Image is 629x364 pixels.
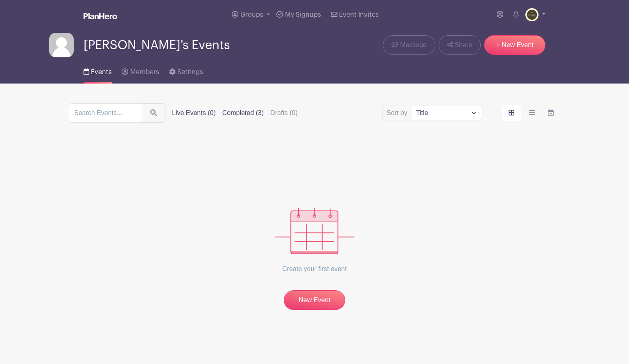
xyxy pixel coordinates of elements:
a: New Event [284,290,345,310]
div: order and view [502,105,560,121]
a: Members [122,57,159,84]
span: Settings [177,69,203,75]
input: Search Events... [69,103,142,123]
p: Create your first event [275,254,355,284]
img: DB%20WHEATON_IG%20Profile.jpg [525,8,538,21]
a: Settings [169,57,203,84]
a: Share [439,35,481,55]
img: logo_white-6c42ec7e38ccf1d336a20a19083b03d10ae64f83f12c07503d8b9e83406b4c7d.svg [84,13,117,19]
label: Completed (3) [222,108,264,118]
label: Live Events (0) [172,108,216,118]
span: Event Invites [339,11,379,18]
img: events_empty-56550af544ae17c43cc50f3ebafa394433d06d5f1891c01edc4b5d1d59cfda54.svg [275,208,355,254]
span: Events [91,69,112,75]
span: My Signups [285,11,321,18]
label: Sort by [387,108,410,118]
label: Drafts (0) [270,108,298,118]
div: filters [172,108,298,118]
span: [PERSON_NAME]'s Events [84,38,230,52]
a: Message [383,35,435,55]
a: + New Event [484,35,545,55]
img: default-ce2991bfa6775e67f084385cd625a349d9dcbb7a52a09fb2fda1e96e2d18dcdb.png [49,33,74,57]
a: Events [84,57,112,84]
span: Message [400,40,427,50]
span: Groups [240,11,263,18]
span: Share [455,40,472,50]
span: Members [130,69,159,75]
